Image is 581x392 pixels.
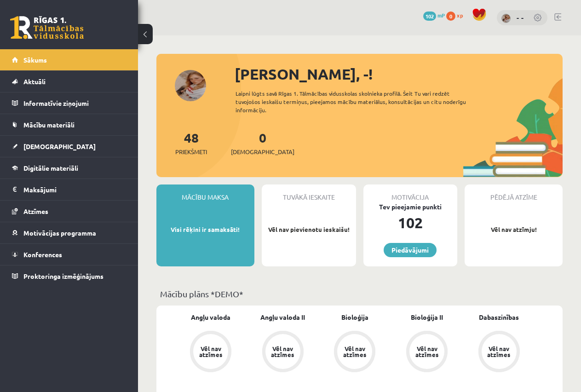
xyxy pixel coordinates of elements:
span: Mācību materiāli [23,121,75,129]
a: 0[DEMOGRAPHIC_DATA] [231,129,294,156]
span: 0 [446,12,455,21]
p: Vēl nav atzīmju! [469,225,558,234]
a: Vēl nav atzīmes [175,331,247,374]
a: [DEMOGRAPHIC_DATA] [12,136,127,157]
span: mP [437,12,445,19]
div: Laipni lūgts savā Rīgas 1. Tālmācības vidusskolas skolnieka profilā. Šeit Tu vari redzēt tuvojošo... [236,89,479,114]
a: Aktuāli [12,71,127,92]
a: Proktoringa izmēģinājums [12,265,127,287]
span: Priekšmeti [175,147,207,156]
div: [PERSON_NAME], -! [235,63,563,85]
a: 0 xp [446,12,467,19]
a: Angļu valoda II [260,312,305,322]
span: Atzīmes [23,207,48,215]
span: xp [457,12,463,19]
a: - - [517,13,524,22]
a: Motivācijas programma [12,222,127,243]
p: Mācību plāns *DEMO* [160,288,559,300]
div: Vēl nav atzīmes [342,346,368,357]
div: Vēl nav atzīmes [486,346,512,357]
span: Proktoringa izmēģinājums [23,272,104,280]
div: Motivācija [363,184,458,202]
legend: Informatīvie ziņojumi [23,92,127,114]
div: 102 [363,212,458,234]
a: Mācību materiāli [12,114,127,135]
div: Mācību maksa [156,184,254,202]
span: Digitālie materiāli [23,164,78,172]
div: Vēl nav atzīmes [270,346,296,357]
a: Vēl nav atzīmes [247,331,319,374]
a: Vēl nav atzīmes [391,331,463,374]
legend: Maksājumi [23,179,127,200]
img: - - [501,14,511,23]
a: Konferences [12,244,127,265]
a: Atzīmes [12,201,127,222]
a: Sākums [12,49,127,70]
span: [DEMOGRAPHIC_DATA] [23,142,96,150]
div: Vēl nav atzīmes [414,346,440,357]
span: [DEMOGRAPHIC_DATA] [231,147,294,156]
a: 48Priekšmeti [175,129,207,156]
span: Konferences [23,250,62,259]
a: Bioloģija [341,312,368,322]
span: Aktuāli [23,77,46,86]
span: Motivācijas programma [23,229,96,237]
a: Digitālie materiāli [12,157,127,179]
a: Vēl nav atzīmes [463,331,535,374]
div: Pēdējā atzīme [465,184,563,202]
a: Maksājumi [12,179,127,200]
div: Tuvākā ieskaite [262,184,356,202]
a: Rīgas 1. Tālmācības vidusskola [10,16,84,39]
a: Dabaszinības [479,312,519,322]
span: 102 [423,12,436,21]
a: Bioloģija II [411,312,443,322]
p: Visi rēķini ir samaksāti! [161,225,250,234]
p: Vēl nav pievienotu ieskaišu! [266,225,351,234]
span: Sākums [23,56,47,64]
a: 102 mP [423,12,445,19]
a: Vēl nav atzīmes [319,331,391,374]
div: Vēl nav atzīmes [198,346,224,357]
a: Piedāvājumi [384,243,437,257]
a: Informatīvie ziņojumi [12,92,127,114]
div: Tev pieejamie punkti [363,202,458,212]
a: Angļu valoda [191,312,230,322]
